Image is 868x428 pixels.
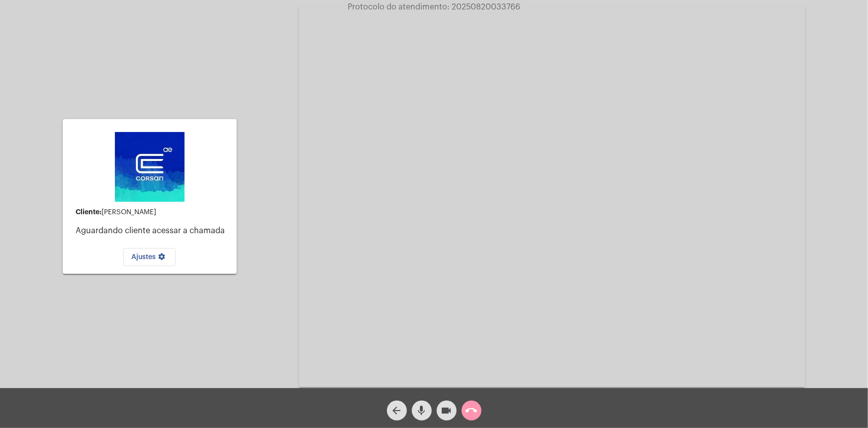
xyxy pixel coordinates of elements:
[416,405,428,417] mat-icon: mic
[156,253,168,265] mat-icon: settings
[391,405,403,417] mat-icon: arrow_back
[115,132,185,202] img: d4669ae0-8c07-2337-4f67-34b0df7f5ae4.jpeg
[123,248,176,266] button: Ajustes
[76,208,101,215] strong: Cliente:
[441,405,453,417] mat-icon: videocam
[76,226,229,235] p: Aguardando cliente acessar a chamada
[131,254,168,261] span: Ajustes
[466,405,478,417] mat-icon: call_end
[76,208,229,216] div: [PERSON_NAME]
[348,3,520,11] span: Protocolo do atendimento: 20250820033766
